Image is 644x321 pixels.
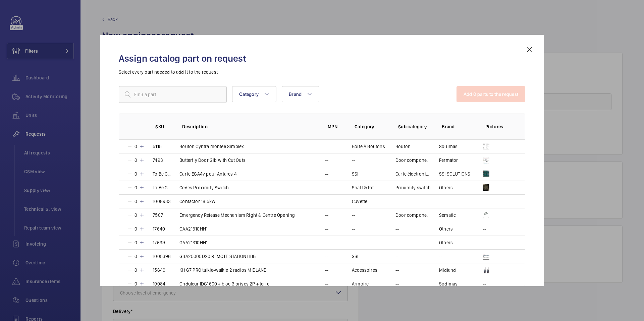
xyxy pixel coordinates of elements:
[483,143,489,150] img: g3a49nfdYcSuQfseZNAG9Il-olRDJnLUGo71PhoUjj9uzZrS.png
[179,157,246,164] p: Butterfly Door Gib with Cut Outs
[179,198,215,205] p: Contactor 18.5kW
[352,157,355,164] p: --
[132,171,139,177] p: 0
[325,239,328,246] p: --
[352,143,385,150] p: Boite À Boutons
[119,52,525,65] h2: Assign catalog part on request
[119,69,525,75] p: Select every part needed to add it to the request
[395,212,431,218] p: Door components
[153,143,162,150] p: 5115
[153,267,165,273] p: 15640
[179,184,229,191] p: Cedes Proximity Switch
[398,123,431,130] p: Sub category
[439,171,470,177] p: SSI SOLUTIONS
[132,253,139,260] p: 0
[325,143,328,150] p: --
[439,198,442,205] p: --
[282,86,319,102] button: Brand
[153,280,165,287] p: 19084
[439,267,456,273] p: Midland
[439,253,442,260] p: --
[483,184,489,191] img: h6SP9JDxqz0TF0uNc_qScYnGn9iDrft9w6giWp_-A4GSVAru.png
[439,226,453,232] p: Others
[132,280,139,287] p: 0
[395,198,399,205] p: --
[179,253,256,260] p: GBA25005D20 REMOTE STATION HBB
[153,212,163,218] p: 7507
[119,86,227,103] input: Find a part
[132,198,139,205] p: 0
[395,267,399,273] p: --
[179,239,208,246] p: GAA21310HH1
[352,212,355,218] p: --
[325,184,328,191] p: --
[232,86,276,102] button: Category
[352,198,367,205] p: Cuvette
[132,226,139,232] p: 0
[395,171,431,177] p: Carte électronique
[439,280,458,287] p: Sodimas
[325,267,328,273] p: --
[355,123,387,130] p: Category
[442,123,475,130] p: Brand
[483,267,489,273] img: kk3TmbOYGquXUPLvN6SdosqAc-8_aV5Jaaivo0a5V83nLE68.png
[439,212,456,218] p: Sematic
[352,184,374,191] p: Shaft & Pit
[483,157,489,164] img: 5O8BYpR-rheKcKMWv498QdRmVVCFLkcR-0rVq8VlFK5iaEb5.png
[325,253,328,260] p: --
[155,123,171,130] p: SKU
[179,280,269,287] p: Onduleur IDG1600 + bloc 3 prises 2P + terre
[325,198,328,205] p: --
[132,239,139,246] p: 0
[439,184,453,191] p: Others
[439,143,458,150] p: Sodimas
[132,212,139,218] p: 0
[153,198,171,205] p: 1008933
[457,86,526,102] button: Add 0 parts to the request
[352,267,377,273] p: Accessoires
[483,226,486,232] p: --
[483,171,489,177] img: CJZ0Zc2bG8man2BcogYjG4QBt03muVoJM3XzIlbM4XRvMfr7.png
[395,226,399,232] p: --
[352,253,359,260] p: SSI
[153,226,165,232] p: 17640
[153,253,171,260] p: 1005396
[182,123,317,130] p: Description
[485,123,512,130] p: Pictures
[483,198,486,205] p: --
[439,239,453,246] p: Others
[289,91,302,97] span: Brand
[325,226,328,232] p: --
[483,253,489,260] img: tAslpmMaGVarH-ItsnIgCEYEQz4qM11pPSp5BVkrO3V6mnZg.png
[132,143,139,150] p: 0
[153,171,171,177] p: To Be Generated
[179,212,295,218] p: Emergency Release Mechanism Right & Centre Opening
[395,239,399,246] p: --
[179,267,267,273] p: Kit G7 PRO talkie-walkie 2 radios MIDLAND
[325,212,328,218] p: --
[352,171,359,177] p: SSI
[352,226,355,232] p: --
[325,171,328,177] p: --
[153,184,171,191] p: To Be Generated
[395,143,411,150] p: Bouton
[352,239,355,246] p: --
[395,157,431,164] p: Door components
[328,123,344,130] p: MPN
[483,212,489,218] img: iDiDZI9L968JTgxBhqAA3GXtu6eyozIi-QdPokduLd3zVz3_.jpeg
[153,157,163,164] p: 7493
[483,280,486,287] p: --
[439,157,458,164] p: Fermator
[352,280,369,287] p: Armoire
[395,280,399,287] p: --
[153,239,165,246] p: 17639
[325,157,328,164] p: --
[132,157,139,164] p: 0
[483,239,486,246] p: --
[179,171,237,177] p: Carte EGA4v pour Antares 4
[132,267,139,273] p: 0
[325,280,328,287] p: --
[179,226,208,232] p: GAA21310HH1
[395,184,431,191] p: Proximity switch
[179,143,244,150] p: Bouton Cyntra montee Simplex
